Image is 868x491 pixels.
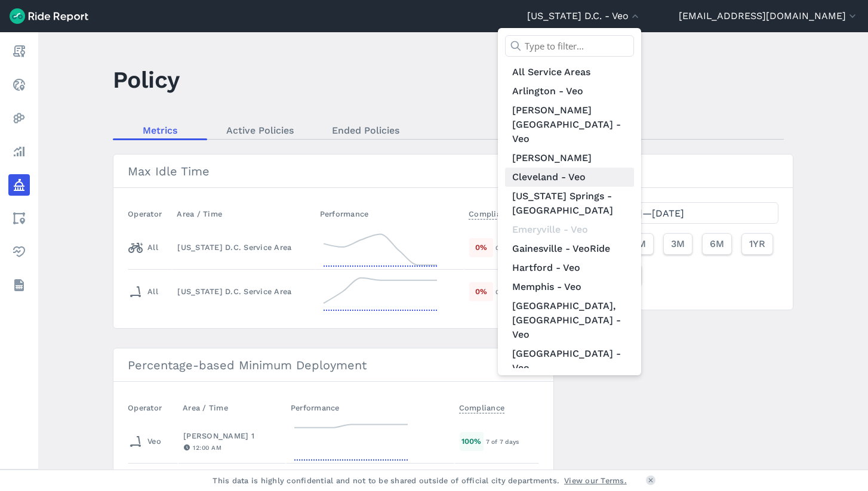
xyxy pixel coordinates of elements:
a: All Service Areas [505,63,634,82]
input: Type to filter... [505,35,634,57]
a: [PERSON_NAME] [505,149,634,168]
a: [GEOGRAPHIC_DATA] - Veo [505,344,634,378]
a: Hartford - Veo [505,258,634,277]
a: Gainesville - VeoRide [505,239,634,258]
a: [PERSON_NAME][GEOGRAPHIC_DATA] - Veo [505,101,634,149]
a: [GEOGRAPHIC_DATA], [GEOGRAPHIC_DATA] - Veo [505,297,634,344]
a: Arlington - Veo [505,82,634,101]
div: Emeryville - Veo [505,220,634,239]
a: [US_STATE] Springs - [GEOGRAPHIC_DATA] [505,187,634,220]
a: Memphis - Veo [505,277,634,297]
a: Cleveland - Veo [505,168,634,187]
